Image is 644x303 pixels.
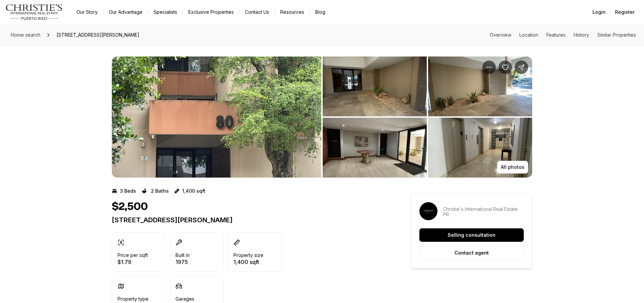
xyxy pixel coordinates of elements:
[443,206,524,217] p: Christie's International Real Estate PR
[419,228,524,242] button: Selling consultation
[588,5,610,19] button: Login
[592,9,606,15] span: Login
[323,118,427,178] button: View image gallery
[428,56,532,116] button: View image gallery
[175,296,194,302] p: Garages
[448,232,495,238] p: Selling consultation
[497,161,528,174] button: All photos
[490,32,636,38] nav: Page section menu
[151,188,169,194] p: 2 Baths
[233,253,263,258] p: Property size
[118,253,148,258] p: Price per sqft
[428,118,532,178] button: View image gallery
[112,56,321,178] button: View image gallery
[103,7,148,17] a: Our Advantage
[519,32,538,38] a: Skip to: Location
[323,56,427,116] button: View image gallery
[11,32,40,38] span: Home search
[118,296,149,302] p: Property type
[501,164,524,170] p: All photos
[498,61,512,74] button: Save Property: 80 KINGS COURT #2
[615,9,635,15] span: Register
[611,5,639,19] button: Register
[5,4,63,20] img: logo
[310,7,331,17] a: Blog
[182,188,205,194] p: 1,400 sqft
[482,61,496,74] button: Property options
[275,7,310,17] a: Resources
[148,7,183,17] a: Specialists
[54,30,142,40] span: [STREET_ADDRESS][PERSON_NAME]
[419,246,524,260] button: Contact agent
[118,259,148,265] p: $1.79
[112,56,321,178] li: 1 of 5
[490,32,511,38] a: Skip to: Overview
[597,32,636,38] a: Skip to: Similar Properties
[175,253,190,258] p: Built in
[175,259,190,265] p: 1975
[233,259,263,265] p: 1,400 sqft
[112,216,387,224] p: [STREET_ADDRESS][PERSON_NAME]
[515,61,528,74] button: Share Property: 80 KINGS COURT #2
[546,32,566,38] a: Skip to: Features
[183,7,239,17] a: Exclusive Properties
[112,56,532,178] div: Listing Photos
[112,200,148,213] h1: $2,500
[323,56,532,178] li: 2 of 5
[574,32,589,38] a: Skip to: History
[239,7,275,17] button: Contact Us
[454,250,489,256] p: Contact agent
[120,188,136,194] p: 3 Beds
[71,7,103,17] a: Our Story
[8,30,43,40] a: Home search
